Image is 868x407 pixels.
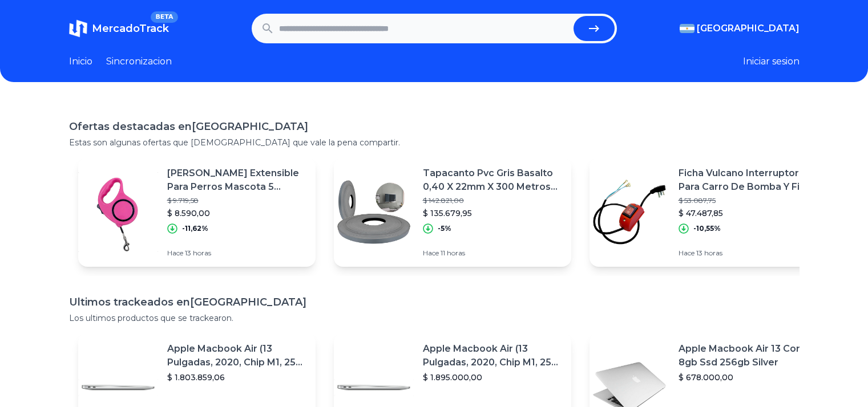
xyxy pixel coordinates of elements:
[167,196,306,205] p: $ 9.719,58
[167,372,306,383] p: $ 1.803.859,06
[167,342,306,369] p: Apple Macbook Air (13 Pulgadas, 2020, Chip M1, 256 Gb De Ssd, 8 Gb De Ram) - Plata
[693,224,721,233] p: -10,55%
[182,224,208,233] p: -11,62%
[78,157,316,267] a: Featured image[PERSON_NAME] Extensible Para Perros Mascota 5 Metros Larga Jardin$ 9.719,58$ 8.590...
[679,372,818,383] p: $ 678.000,00
[438,224,451,233] p: -5%
[334,157,571,267] a: Featured imageTapacanto Pvc Gris Basalto 0,40 X 22mm X 300 Metros Premium$ 142.821,00$ 135.679,95...
[679,207,818,219] p: $ 47.487,85
[697,22,800,35] span: [GEOGRAPHIC_DATA]
[92,22,169,35] span: MercadoTrack
[423,207,562,219] p: $ 135.679,95
[78,172,158,252] img: Featured image
[423,249,562,258] p: Hace 11 horas
[680,24,695,33] img: Argentina
[167,207,306,219] p: $ 8.590,00
[423,372,562,383] p: $ 1.895.000,00
[590,157,827,267] a: Featured imageFicha Vulcano Interruptor Para Carro De Bomba Y Filtro$ 53.087,75$ 47.487,85-10,55%...
[69,55,92,68] a: Inicio
[334,172,414,252] img: Featured image
[69,312,800,324] p: Los ultimos productos que se trackearon.
[69,137,800,148] p: Estas son algunas ofertas que [DEMOGRAPHIC_DATA] que vale la pena compartir.
[423,342,562,369] p: Apple Macbook Air (13 Pulgadas, 2020, Chip M1, 256 Gb De Ssd, 8 Gb De Ram) - Plata
[69,294,800,310] h1: Ultimos trackeados en [GEOGRAPHIC_DATA]
[679,166,818,194] p: Ficha Vulcano Interruptor Para Carro De Bomba Y Filtro
[167,166,306,194] p: [PERSON_NAME] Extensible Para Perros Mascota 5 Metros Larga Jardin
[151,11,177,23] span: BETA
[69,19,169,38] a: MercadoTrackBETA
[679,249,818,258] p: Hace 13 horas
[167,249,306,258] p: Hace 13 horas
[679,196,818,205] p: $ 53.087,75
[106,55,172,68] a: Sincronizacion
[680,22,800,35] button: [GEOGRAPHIC_DATA]
[423,166,562,194] p: Tapacanto Pvc Gris Basalto 0,40 X 22mm X 300 Metros Premium
[69,119,800,135] h1: Ofertas destacadas en [GEOGRAPHIC_DATA]
[590,172,669,252] img: Featured image
[69,19,87,38] img: MercadoTrack
[743,55,800,68] button: Iniciar sesion
[423,196,562,205] p: $ 142.821,00
[679,342,818,369] p: Apple Macbook Air 13 Core I5 8gb Ssd 256gb Silver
